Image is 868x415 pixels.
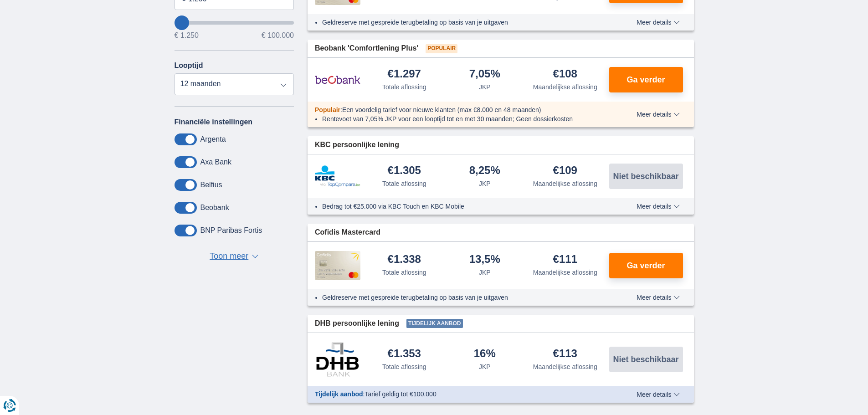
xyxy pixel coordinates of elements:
[175,21,294,25] input: wantToBorrow
[382,268,426,277] div: Totale aflossing
[315,140,399,150] span: KBC persoonlijke lening
[315,165,360,187] img: product.pl.alt KBC
[322,18,603,27] li: Geldreserve met gespreide terugbetaling op basis van je uitgaven
[630,19,686,26] button: Meer details
[308,105,611,114] div: :
[262,32,294,39] span: € 100.000
[553,348,577,360] div: €113
[406,319,463,328] span: Tijdelijk aanbod
[533,268,597,277] div: Maandelijkse aflossing
[469,165,500,177] div: 8,25%
[315,43,418,54] span: Beobank 'Comfortlening Plus'
[533,179,597,188] div: Maandelijkse aflossing
[637,391,679,398] span: Meer details
[627,261,665,270] span: Ga verder
[382,82,426,92] div: Totale aflossing
[200,204,229,212] label: Beobank
[200,226,262,235] label: BNP Paribas Fortis
[315,342,360,377] img: product.pl.alt DHB Bank
[533,82,597,92] div: Maandelijkse aflossing
[322,114,603,123] li: Rentevoet van 7,05% JKP voor een looptijd tot en met 30 maanden; Geen dossierkosten
[613,355,678,364] span: Niet beschikbaar
[637,111,679,118] span: Meer details
[315,106,340,113] span: Populair
[637,203,679,210] span: Meer details
[469,254,500,266] div: 13,5%
[200,158,231,166] label: Axa Bank
[609,253,683,278] button: Ga verder
[382,179,426,188] div: Totale aflossing
[479,268,491,277] div: JKP
[388,348,421,360] div: €1.353
[609,347,683,372] button: Niet beschikbaar
[609,164,683,189] button: Niet beschikbaar
[388,68,421,81] div: €1.297
[474,348,496,360] div: 16%
[426,44,457,53] span: Populair
[382,362,426,371] div: Totale aflossing
[322,202,603,211] li: Bedrag tot €25.000 via KBC Touch en KBC Mobile
[175,32,199,39] span: € 1.250
[308,389,611,399] div: :
[553,68,577,81] div: €108
[630,111,686,118] button: Meer details
[175,118,253,126] label: Financiële instellingen
[479,82,491,92] div: JKP
[469,68,500,81] div: 7,05%
[630,203,686,210] button: Meer details
[637,19,679,26] span: Meer details
[315,68,360,91] img: product.pl.alt Beobank
[388,165,421,177] div: €1.305
[479,179,491,188] div: JKP
[207,250,261,263] button: Toon meer ▼
[553,254,577,266] div: €111
[315,251,360,280] img: product.pl.alt Cofidis CC
[200,135,226,143] label: Argenta
[365,390,436,398] span: Tarief geldig tot €100.000
[315,227,380,238] span: Cofidis Mastercard
[322,293,603,302] li: Geldreserve met gespreide terugbetaling op basis van je uitgaven
[210,251,248,262] span: Toon meer
[479,362,491,371] div: JKP
[553,165,577,177] div: €109
[175,61,203,70] label: Looptijd
[252,255,258,258] span: ▼
[200,181,222,189] label: Belfius
[630,294,686,301] button: Meer details
[342,106,541,113] span: Een voordelig tarief voor nieuwe klanten (max €8.000 en 48 maanden)
[613,172,678,180] span: Niet beschikbaar
[637,294,679,301] span: Meer details
[630,391,686,398] button: Meer details
[609,67,683,92] button: Ga verder
[315,390,363,398] span: Tijdelijk aanbod
[627,76,665,84] span: Ga verder
[388,254,421,266] div: €1.338
[533,362,597,371] div: Maandelijkse aflossing
[315,318,399,329] span: DHB persoonlijke lening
